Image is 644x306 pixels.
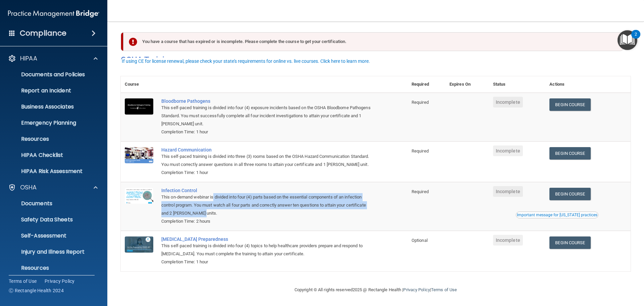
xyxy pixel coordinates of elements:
[161,258,374,266] div: Completion Time: 1 hour
[9,287,64,294] span: Ⓒ Rectangle Health 2024
[635,34,637,43] div: 2
[9,278,37,285] a: Terms of Use
[161,152,374,169] div: This self-paced training is divided into three (3) rooms based on the OSHA Hazard Communication S...
[412,238,428,243] span: Optional
[412,148,429,154] span: Required
[4,249,96,255] p: Injury and Illness Report
[122,59,370,63] div: If using CE for license renewal, please check your state's requirements for online vs. live cours...
[549,236,590,249] a: Begin Course
[4,120,96,126] p: Emergency Planning
[8,7,99,20] img: PMB logo
[161,188,374,193] a: Infection Control
[4,216,96,223] p: Safety Data Sheets
[445,76,489,93] th: Expires On
[618,30,637,50] button: Open Resource Center, 2 new notifications
[161,147,374,152] a: Hazard Communication
[121,58,371,64] button: If using CE for license renewal, please check your state's requirements for online vs. live cours...
[4,168,96,175] p: HIPAA Risk Assessment
[129,38,137,46] img: exclamation-circle-solid-danger.72ef9ffc.png
[549,98,590,111] a: Begin Course
[545,76,631,93] th: Actions
[20,54,37,62] p: HIPAA
[4,136,96,142] p: Resources
[408,76,445,93] th: Required
[493,186,523,197] span: Incomplete
[4,152,96,159] p: HIPAA Checklist
[161,242,374,258] div: This self-paced training is divided into four (4) topics to help healthcare providers prepare and...
[4,87,96,94] p: Report an Incident
[8,54,98,62] a: HIPAA
[161,128,374,136] div: Completion Time: 1 hour
[20,29,66,38] h4: Compliance
[161,193,374,217] div: This on-demand webinar is divided into four (4) parts based on the essential components of an inf...
[516,212,598,218] button: Read this if you are a dental practitioner in the state of CA
[161,236,374,242] a: [MEDICAL_DATA] Preparedness
[403,287,430,292] a: Privacy Policy
[4,103,96,110] p: Business Associates
[493,97,523,107] span: Incomplete
[4,71,96,78] p: Documents and Policies
[412,100,429,105] span: Required
[4,232,96,239] p: Self-Assessment
[161,104,374,128] div: This self-paced training is divided into four (4) exposure incidents based on the OSHA Bloodborne...
[161,98,374,104] a: Bloodborne Pathogens
[549,188,590,200] a: Begin Course
[121,76,157,93] th: Course
[253,279,498,301] div: Copyright © All rights reserved 2025 @ Rectangle Health | |
[4,265,96,271] p: Resources
[161,169,374,177] div: Completion Time: 1 hour
[123,32,623,51] div: You have a course that has expired or is incomplete. Please complete the course to get your certi...
[549,147,590,160] a: Begin Course
[4,200,96,207] p: Documents
[412,189,429,194] span: Required
[8,183,98,191] a: OSHA
[20,183,37,191] p: OSHA
[161,217,374,225] div: Completion Time: 2 hours
[493,145,523,156] span: Incomplete
[431,287,457,292] a: Terms of Use
[45,278,75,285] a: Privacy Policy
[517,213,597,217] div: Important message for [US_STATE] practices
[489,76,546,93] th: Status
[121,55,631,64] h4: OSHA Training
[528,258,636,285] iframe: Drift Widget Chat Controller
[493,235,523,246] span: Incomplete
